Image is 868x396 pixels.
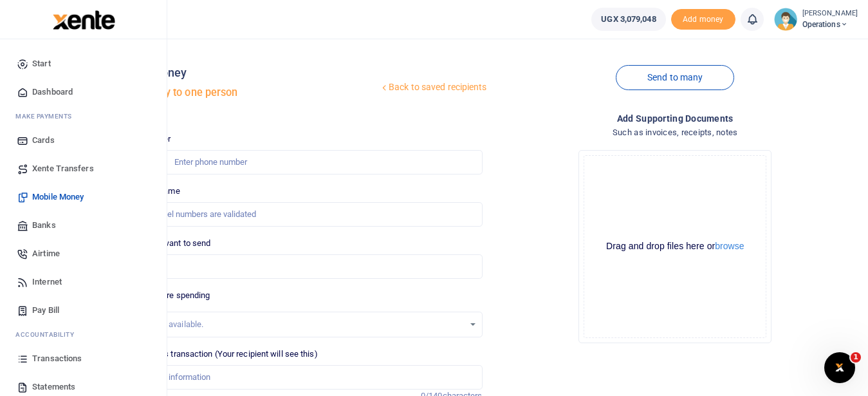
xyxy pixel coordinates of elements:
[32,352,82,365] span: Transactions
[117,150,482,174] input: Enter phone number
[671,14,735,23] a: Add money
[10,211,156,240] a: Banks
[578,150,771,343] div: File Uploader
[32,304,59,317] span: Pay Bill
[10,155,156,183] a: Xente Transfers
[586,8,670,31] li: Wallet ballance
[715,241,744,250] button: browse
[774,8,797,31] img: profile-user
[127,318,463,331] div: No options available.
[10,183,156,211] a: Mobile Money
[10,50,156,78] a: Start
[851,352,861,363] span: 1
[32,276,62,288] span: Internet
[10,296,156,325] a: Pay Bill
[32,219,56,232] span: Banks
[32,381,75,393] span: Statements
[671,9,735,30] span: Add money
[616,65,734,90] a: Send to many
[591,8,665,31] a: UGX 3,079,048
[10,106,156,126] li: M
[117,365,482,390] input: Enter extra information
[10,344,156,373] a: Transactions
[117,202,482,227] input: MTN & Airtel numbers are validated
[112,66,379,80] h4: Mobile money
[117,348,318,361] label: Memo for this transaction (Your recipient will see this)
[32,134,55,147] span: Cards
[32,162,94,175] span: Xente Transfers
[10,240,156,268] a: Airtime
[802,8,858,19] small: [PERSON_NAME]
[584,240,766,252] div: Drag and drop files here or
[10,268,156,296] a: Internet
[25,330,74,339] span: countability
[53,10,115,30] img: logo-large
[802,19,858,30] span: Operations
[32,57,51,70] span: Start
[10,325,156,344] li: Ac
[774,8,858,31] a: profile-user [PERSON_NAME] Operations
[493,126,858,140] h4: Such as invoices, receipts, notes
[379,76,488,99] a: Back to saved recipients
[112,86,379,99] h5: Send money to one person
[32,86,73,99] span: Dashboard
[51,14,115,24] a: logo-small logo-large logo-large
[601,13,656,26] span: UGX 3,079,048
[117,254,482,279] input: UGX
[32,247,60,260] span: Airtime
[671,9,735,30] li: Toup your wallet
[493,111,858,126] h4: Add supporting Documents
[824,352,855,383] iframe: Intercom live chat
[10,78,156,106] a: Dashboard
[32,191,84,203] span: Mobile Money
[22,111,72,121] span: ake Payments
[10,126,156,155] a: Cards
